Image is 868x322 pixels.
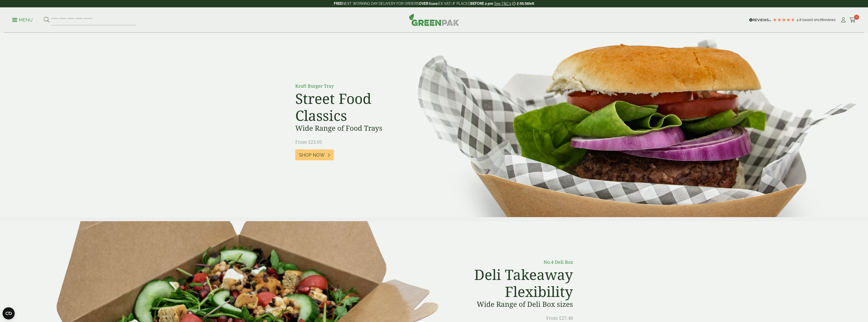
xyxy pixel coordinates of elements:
img: REVIEWS.io [749,18,771,22]
span: 178 [818,18,823,22]
h2: Deli Takeaway Flexibility [462,266,573,300]
i: Cart [849,17,856,23]
a: 0 [849,16,856,24]
span: Based on [802,18,818,22]
i: My Account [840,17,846,23]
h2: Street Food Classics [295,90,409,124]
p: No.4 Deli Box [462,259,573,266]
h3: Wide Range of Deli Box sizes [462,300,573,309]
img: Street Food Classics [391,33,868,217]
img: GreenPak Supplies [409,14,459,26]
span: From £23.05 [295,139,322,145]
strong: BEFORE 2 pm [470,2,493,6]
span: left [529,2,534,6]
p: Menu [12,17,33,23]
a: See T&C's [494,2,511,6]
a: Shop Now [295,149,334,160]
span: 4.8 [797,18,802,22]
span: Shop Now [299,152,325,158]
h3: Wide Range of Food Trays [295,124,409,132]
span: 2:55:58 [517,2,529,6]
a: Menu [12,17,33,22]
strong: OVER £100 [419,2,437,6]
strong: FREE [334,2,342,6]
button: Open CMP widget [3,307,15,319]
span: 0 [854,15,859,20]
div: 4.78 Stars [772,17,795,22]
span: From £27.40 [546,315,573,321]
span: reviews [823,18,836,22]
p: Kraft Burger Tray [295,83,409,89]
